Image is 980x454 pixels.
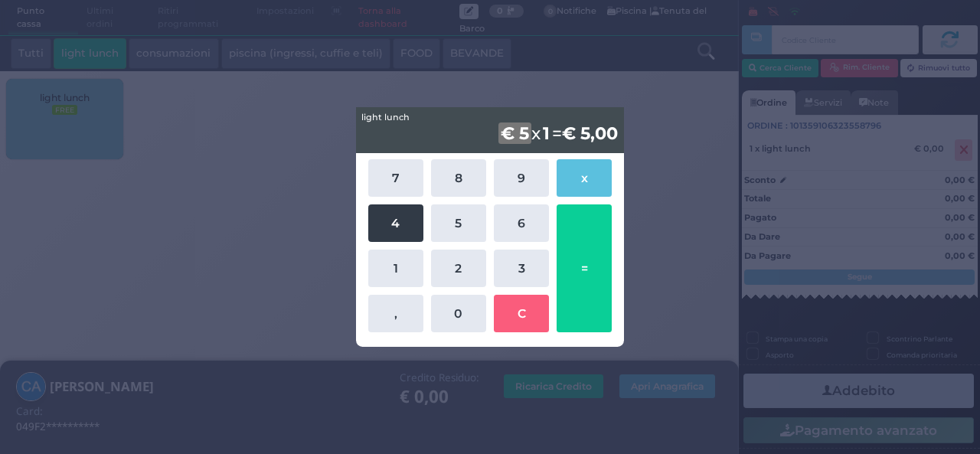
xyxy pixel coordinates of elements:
[494,295,549,332] button: C
[494,159,549,197] button: 9
[541,122,552,144] b: 1
[494,204,549,242] button: 6
[557,159,612,197] button: x
[431,159,486,197] button: 8
[361,111,410,124] span: light lunch
[557,204,612,332] button: =
[431,204,486,242] button: 5
[356,107,624,153] div: x =
[498,122,531,144] b: € 5
[368,295,423,332] button: ,
[494,250,549,287] button: 3
[368,204,423,242] button: 4
[368,250,423,287] button: 1
[562,122,618,144] b: € 5,00
[431,295,486,332] button: 0
[431,250,486,287] button: 2
[368,159,423,197] button: 7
